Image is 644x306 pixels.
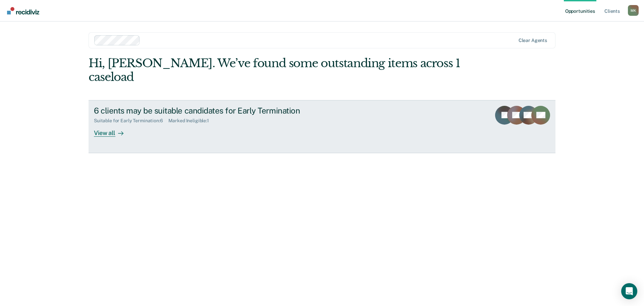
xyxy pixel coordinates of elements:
button: Profile dropdown button [628,5,639,16]
img: Recidiviz [7,7,39,14]
div: Marked Ineligible : 1 [168,118,214,124]
div: Open Intercom Messenger [621,283,637,299]
a: 6 clients may be suitable candidates for Early TerminationSuitable for Early Termination:6Marked ... [89,100,555,153]
div: Clear agents [519,38,547,43]
div: Suitable for Early Termination : 6 [94,118,168,124]
div: 6 clients may be suitable candidates for Early Termination [94,106,329,116]
div: Hi, [PERSON_NAME]. We’ve found some outstanding items across 1 caseload [89,56,462,84]
div: View all [94,124,131,137]
div: M K [628,5,639,16]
